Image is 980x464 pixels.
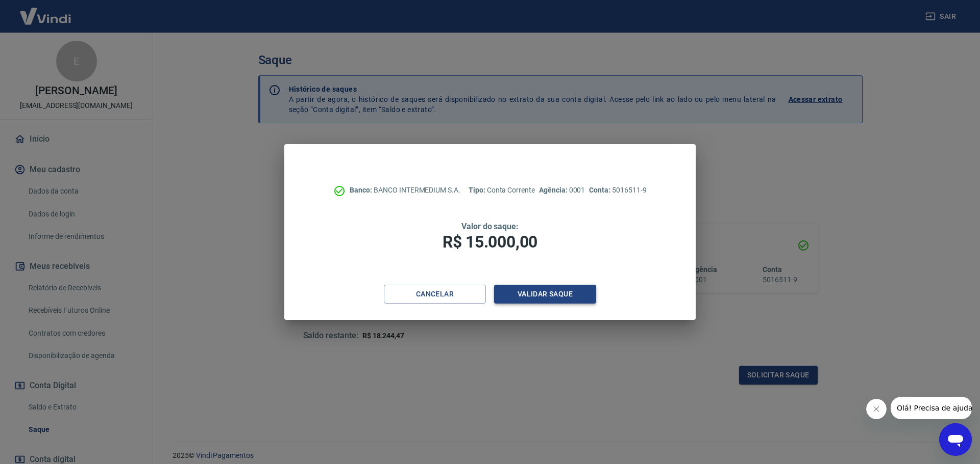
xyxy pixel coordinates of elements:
[384,285,486,304] button: Cancelar
[539,186,569,194] span: Agência:
[589,186,612,194] span: Conta:
[539,185,585,196] p: 0001
[469,186,487,194] span: Tipo:
[350,186,374,194] span: Banco:
[469,185,535,196] p: Conta Corrente
[6,7,86,15] span: Olá! Precisa de ajuda?
[589,185,646,196] p: 5016511-9
[461,222,519,231] span: Valor do saque:
[443,232,537,252] span: R$ 15.000,00
[494,285,596,304] button: Validar saque
[939,423,972,456] iframe: Botão para abrir a janela de mensagens
[891,397,972,419] iframe: Mensagem da empresa
[866,399,887,419] iframe: Fechar mensagem
[350,185,460,196] p: BANCO INTERMEDIUM S.A.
